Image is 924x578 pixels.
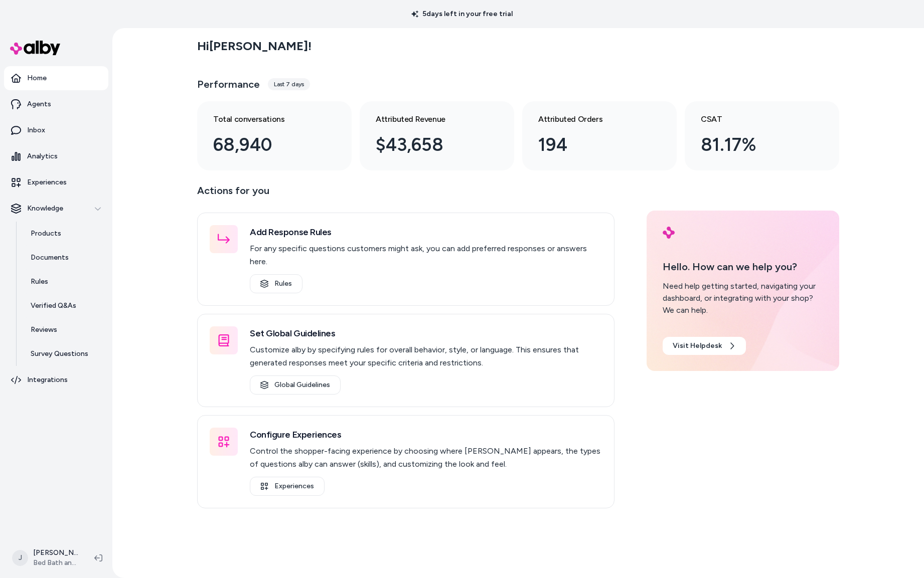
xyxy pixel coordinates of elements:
[250,274,302,293] a: Rules
[27,99,51,109] p: Agents
[31,301,76,311] p: Verified Q&As
[31,277,48,287] p: Rules
[213,131,320,158] div: 68,940
[213,113,320,125] h3: Total conversations
[31,253,69,263] p: Documents
[4,92,108,116] a: Agents
[663,259,823,274] p: Hello. How can we help you?
[268,78,310,90] div: Last 7 days
[701,131,807,158] div: 81.17%
[21,294,108,318] a: Verified Q&As
[197,101,352,170] a: Total conversations 68,940
[27,177,67,187] p: Experiences
[250,375,341,395] a: Global Guidelines
[4,368,108,392] a: Integrations
[405,9,519,19] p: 5 days left in your free trial
[538,113,645,125] h3: Attributed Orders
[4,197,108,221] button: Knowledge
[27,375,68,385] p: Integrations
[21,318,108,342] a: Reviews
[663,280,823,316] div: Need help getting started, navigating your dashboard, or integrating with your shop? We can help.
[21,246,108,270] a: Documents
[250,445,602,471] p: Control the shopper-facing experience by choosing where [PERSON_NAME] appears, the types of quest...
[27,73,47,83] p: Home
[250,225,602,239] h3: Add Response Rules
[4,144,108,168] a: Analytics
[250,477,325,496] a: Experiences
[685,101,839,170] a: CSAT 81.17%
[21,222,108,246] a: Products
[27,125,45,135] p: Inbox
[31,325,57,335] p: Reviews
[33,548,78,558] p: [PERSON_NAME]
[4,66,108,90] a: Home
[31,229,61,239] p: Products
[250,326,602,340] h3: Set Global Guidelines
[250,428,602,442] h3: Configure Experiences
[33,558,78,568] span: Bed Bath and Beyond
[376,113,482,125] h3: Attributed Revenue
[522,101,677,170] a: Attributed Orders 194
[21,342,108,366] a: Survey Questions
[4,170,108,195] a: Experiences
[21,270,108,294] a: Rules
[538,131,645,158] div: 194
[701,113,807,125] h3: CSAT
[360,101,514,170] a: Attributed Revenue $43,658
[376,131,482,158] div: $43,658
[250,343,602,369] p: Customize alby by specifying rules for overall behavior, style, or language. This ensures that ge...
[27,204,63,214] p: Knowledge
[197,77,260,91] h3: Performance
[4,118,108,142] a: Inbox
[197,39,312,54] h2: Hi [PERSON_NAME] !
[197,182,614,207] p: Actions for you
[27,151,58,161] p: Analytics
[6,542,86,574] button: J[PERSON_NAME]Bed Bath and Beyond
[12,550,28,566] span: J
[10,41,60,55] img: alby Logo
[663,227,675,239] img: alby Logo
[663,337,746,355] a: Visit Helpdesk
[250,242,602,268] p: For any specific questions customers might ask, you can add preferred responses or answers here.
[31,349,88,359] p: Survey Questions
